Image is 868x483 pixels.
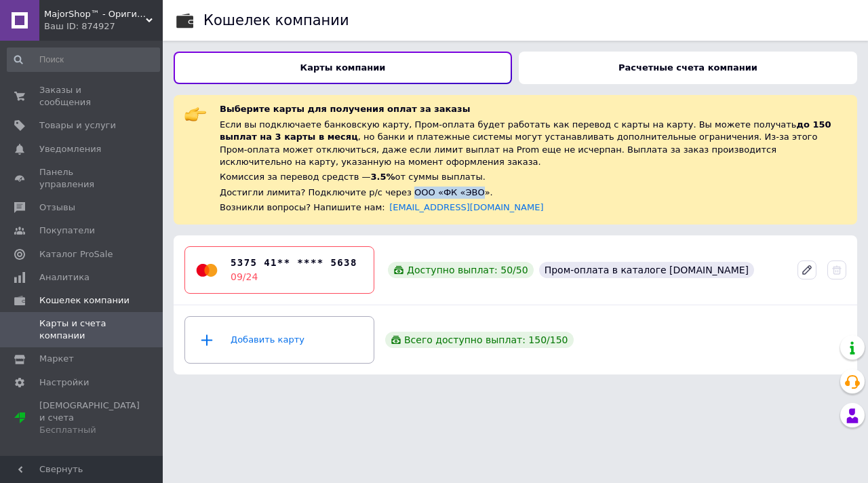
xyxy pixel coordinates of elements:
[39,400,140,437] span: [DEMOGRAPHIC_DATA] и счета
[220,171,846,184] div: Комиссия за перевод средств — от суммы выплаты.
[39,119,116,132] span: Товары и услуги
[39,201,75,214] span: Отзывы
[7,47,160,72] input: Поиск
[389,202,543,212] a: [EMAIL_ADDRESS][DOMAIN_NAME]
[39,294,130,307] span: Кошелек компании
[39,143,101,155] span: Уведомления
[220,187,846,199] div: Достигли лимита? Подключите р/с через ООО «ФК «ЭВО».
[220,119,846,169] div: Если вы подключаете банковскую карту, Пром-оплата будет работать как перевод с карты на карту. Вы...
[618,62,757,73] b: Расчетные счета компании
[39,376,89,389] span: Настройки
[44,20,163,33] div: Ваш ID: 874927
[371,172,395,182] span: 3.5%
[385,332,574,348] div: Всего доступно выплат: 150 / 150
[39,225,95,237] span: Покупатели
[300,62,386,73] b: Карты компании
[39,84,125,109] span: Заказы и сообщения
[203,14,349,28] div: Кошелек компании
[220,201,846,214] div: Возникли вопросы? Напишите нам:
[39,353,74,365] span: Маркет
[193,320,366,360] div: Добавить карту
[39,317,125,342] span: Карты и счета компании
[39,166,125,191] span: Панель управления
[539,262,754,278] div: Пром-оплата в каталоге [DOMAIN_NAME]
[39,424,140,436] div: Бесплатный
[220,104,470,114] span: Выберите карты для получения оплат за заказы
[184,103,206,125] img: :point_right:
[44,8,146,20] span: MajorShop™ - Оригинальные Аксессуары для гаджетов
[39,248,113,260] span: Каталог ProSale
[388,262,534,278] div: Доступно выплат: 50 / 50
[231,271,258,282] time: 09/24
[39,271,90,284] span: Аналитика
